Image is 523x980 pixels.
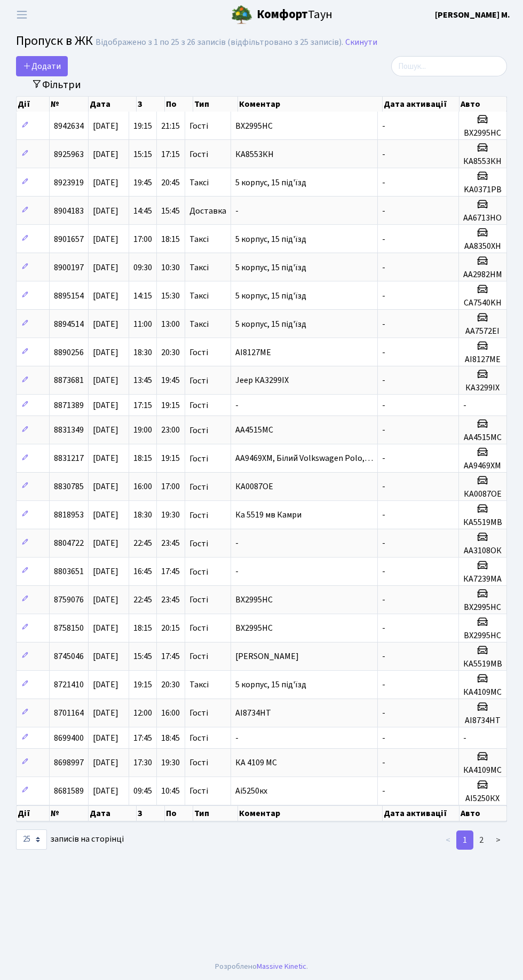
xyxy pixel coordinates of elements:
a: Скинути [345,37,377,48]
th: З [137,805,165,821]
span: 8894514 [54,318,84,330]
span: - [235,538,239,550]
span: 17:45 [133,732,152,744]
button: Переключити навігацію [9,6,35,23]
span: - [235,205,239,217]
b: Комфорт [257,6,308,23]
span: Гості [189,454,208,463]
span: Гості [189,652,208,661]
span: - [382,566,385,578]
th: Коментар [238,805,383,821]
span: Гості [189,709,208,717]
h5: КА8553КН [463,156,502,167]
span: Гості [189,734,208,742]
span: [DATE] [93,650,118,662]
span: - [235,399,239,411]
span: 23:00 [161,425,180,436]
span: 19:45 [161,375,180,387]
span: Гості [189,539,208,548]
span: - [382,375,385,387]
span: - [382,262,385,273]
span: Таксі [189,178,209,187]
span: 17:15 [161,148,180,160]
span: [DATE] [93,399,118,411]
h5: КА3299ІХ [463,383,502,393]
span: 8871389 [54,399,84,411]
a: > [489,830,507,850]
span: [DATE] [93,262,118,273]
span: 8895154 [54,290,84,302]
span: - [382,622,385,634]
span: 5 корпус, 15 під'їзд [235,679,306,691]
span: 19:15 [161,399,180,411]
div: Розроблено . [215,961,308,973]
span: Гості [189,401,208,410]
h5: AA9469XM [463,461,502,471]
span: [PERSON_NAME] [235,650,299,662]
span: 17:00 [161,481,180,493]
span: [DATE] [93,148,118,160]
span: 8721410 [54,679,84,691]
span: 11:00 [133,318,152,330]
span: - [382,757,385,769]
span: - [463,399,466,411]
span: АІ8127МЕ [235,347,271,358]
h5: КА5519МВ [463,659,502,669]
th: З [137,97,165,112]
span: 17:00 [133,233,152,245]
span: 8818953 [54,509,84,521]
th: Тип [193,97,237,112]
span: ВХ2995НС [235,594,273,606]
span: [DATE] [93,538,118,550]
span: - [382,538,385,550]
th: По [165,805,193,821]
h5: АІ5250КХ [463,794,502,804]
span: AA9469XM, Білий Volkswagen Polo,… [235,453,373,465]
span: - [235,566,239,578]
span: 18:15 [161,233,180,245]
span: 8699400 [54,732,84,744]
span: АІ8734НТ [235,707,271,719]
span: 14:15 [133,290,152,302]
span: Гості [189,511,208,520]
span: [DATE] [93,347,118,358]
span: [DATE] [93,177,118,189]
span: - [382,679,385,691]
span: 5 корпус, 15 під'їзд [235,262,306,273]
span: [DATE] [93,481,118,493]
span: 8681589 [54,785,84,797]
span: 8745046 [54,650,84,662]
span: - [382,148,385,160]
span: - [382,205,385,217]
span: 8901657 [54,233,84,245]
span: 19:30 [161,757,180,769]
span: 10:30 [161,262,180,273]
span: - [382,453,385,465]
span: Аі5250кх [235,785,267,797]
th: Дата [89,97,137,112]
span: 8925963 [54,148,84,160]
span: 8890256 [54,347,84,358]
span: [DATE] [93,757,118,769]
span: Гості [189,758,208,767]
input: Пошук... [391,56,507,76]
span: 20:15 [161,622,180,634]
span: Гості [189,568,208,576]
span: - [382,233,385,245]
span: Гості [189,122,208,130]
span: [DATE] [93,120,118,132]
span: - [382,120,385,132]
span: 19:15 [133,120,152,132]
span: [DATE] [93,318,118,330]
h5: AA2982HM [463,270,502,280]
span: 18:30 [133,347,152,358]
label: записів на сторінці [16,829,124,850]
span: 23:45 [161,538,180,550]
th: № [50,97,89,112]
span: 16:00 [133,481,152,493]
span: 18:30 [133,509,152,521]
span: 18:15 [133,453,152,465]
span: - [382,650,385,662]
span: 19:15 [161,453,180,465]
span: Ка 5519 мв Камри [235,509,302,521]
